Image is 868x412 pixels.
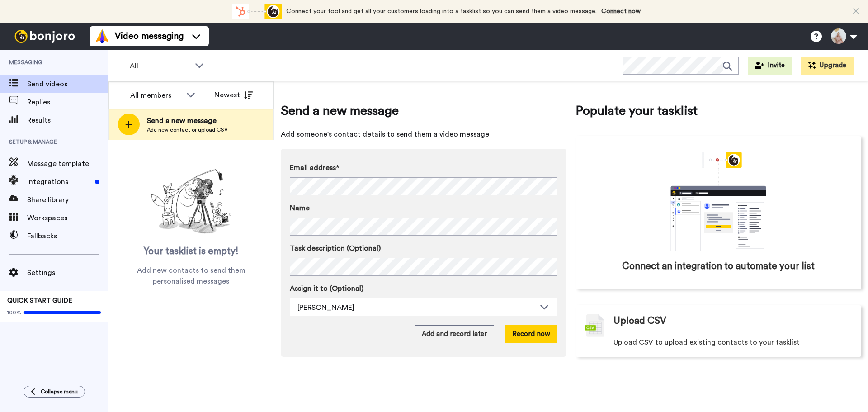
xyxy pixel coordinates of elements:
span: Send videos [27,79,108,90]
span: Settings [27,267,108,278]
span: Send a new message [281,102,566,120]
span: All [130,61,190,71]
span: Add new contacts to send them personalised messages [122,265,260,287]
div: animation [651,152,786,251]
button: Collapse menu [24,386,85,398]
img: vm-color.svg [95,29,109,43]
span: QUICK START GUIDE [7,298,72,304]
span: Send a new message [147,115,228,126]
span: Integrations [27,176,91,187]
label: Assign it to (Optional) [290,283,557,294]
button: Upgrade [801,57,854,75]
span: Upload CSV to upload existing contacts to your tasklist [613,337,800,348]
div: All members [130,90,182,101]
span: Connect your tool and get all your customers loading into a tasklist so you can send them a video... [286,8,597,14]
div: animation [232,4,282,19]
span: Add someone's contact details to send them a video message [281,129,566,140]
button: Record now [505,325,557,343]
img: ready-set-action.png [146,166,236,238]
span: Workspaces [27,213,108,223]
span: Populate your tasklist [576,102,861,120]
span: Your tasklist is empty! [144,245,239,258]
label: Email address* [290,162,557,173]
span: 100% [7,309,21,316]
button: Invite [748,57,792,75]
span: Results [27,115,108,126]
button: Add and record later [415,325,494,343]
span: Video messaging [115,30,184,43]
span: Add new contact or upload CSV [147,126,228,133]
span: Name [290,203,310,213]
span: Share library [27,194,108,205]
img: bj-logo-header-white.svg [11,30,79,43]
span: Message template [27,158,108,169]
a: Connect now [601,8,641,14]
div: [PERSON_NAME] [297,302,535,313]
span: Collapse menu [41,388,78,395]
span: Replies [27,97,108,108]
label: Task description (Optional) [290,243,557,254]
span: Upload CSV [613,314,666,328]
span: Connect an integration to automate your list [622,260,815,273]
button: Newest [208,86,259,104]
span: Fallbacks [27,231,108,242]
img: csv-grey.png [585,314,604,337]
